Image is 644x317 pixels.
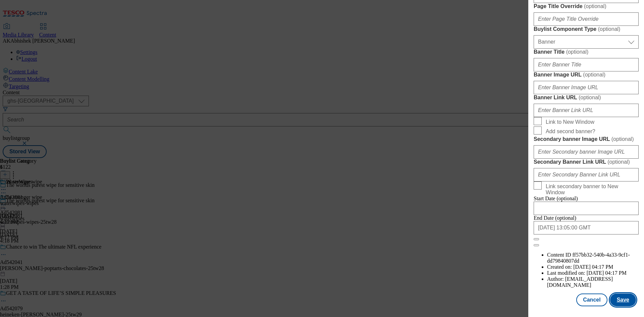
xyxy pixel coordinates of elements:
button: Cancel [576,294,607,306]
li: Last modified on: [547,270,639,276]
li: Content ID [547,252,639,264]
span: [DATE] 04:17 PM [573,264,613,270]
span: [EMAIL_ADDRESS][DOMAIN_NAME] [547,276,613,288]
span: Link secondary banner to New Window [546,183,636,196]
input: Enter Secondary banner Image URL [534,145,639,159]
span: End Date (optional) [534,215,576,221]
li: Author: [547,276,639,288]
input: Enter Secondary Banner Link URL [534,168,639,181]
button: Close [534,238,539,240]
input: Enter Banner Title [534,58,639,71]
span: ( optional ) [611,136,634,142]
span: Link to New Window [546,119,594,125]
input: Enter Banner Image URL [534,81,639,94]
label: Page Title Override [534,3,639,10]
span: ff57bb32-540b-4a33-9cf1-dd79840807dd [547,252,630,264]
label: Buylist Component Type [534,26,639,33]
span: ( optional ) [579,95,601,100]
label: Banner Title [534,49,639,55]
input: Enter Date [534,202,639,215]
input: Enter Banner Link URL [534,104,639,117]
span: ( optional ) [607,159,630,165]
span: Start Date (optional) [534,196,578,201]
li: Created on: [547,264,639,270]
input: Enter Date [534,221,639,234]
span: [DATE] 04:17 PM [587,270,627,276]
span: ( optional ) [583,72,605,77]
label: Secondary banner Image URL [534,136,639,143]
span: ( optional ) [566,49,589,55]
label: Secondary Banner Link URL [534,159,639,165]
span: ( optional ) [584,3,606,9]
input: Enter Page Title Override [534,12,639,26]
span: Add second banner? [546,128,595,135]
label: Banner Image URL [534,71,639,78]
button: Save [610,294,636,306]
span: ( optional ) [598,26,621,32]
label: Banner Link URL [534,94,639,101]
